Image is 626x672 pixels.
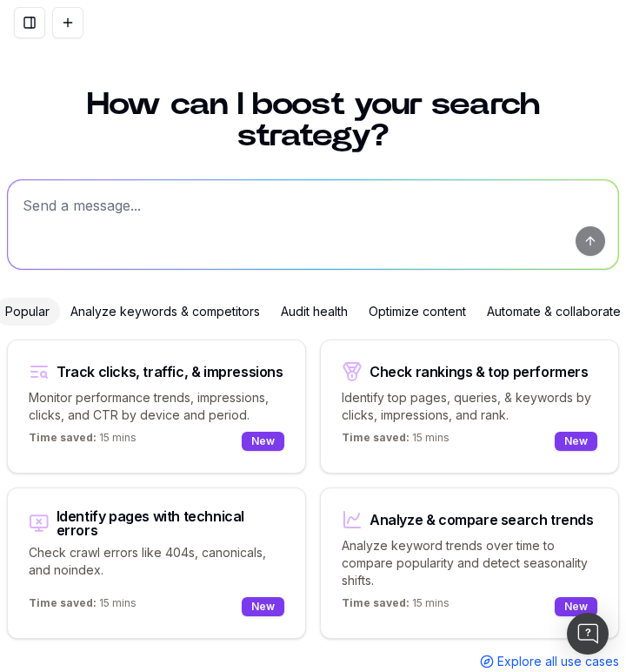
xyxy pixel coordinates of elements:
div: New [242,597,284,616]
p: 15 mins [342,596,450,617]
div: Track clicks, traffic, & impressions [57,365,283,379]
span: Time saved: [29,431,97,444]
div: New [555,597,597,616]
p: Analyze keyword trends over time to compare popularity and detect seasonality shifts. [342,537,597,589]
p: Check crawl errors like 404s, canonicals, and noindex. [29,544,284,589]
p: 15 mins [29,431,137,452]
p: 15 mins [342,431,450,452]
a: Explore all use cases [480,653,619,670]
p: Identify top pages, queries, & keywords by clicks, impressions, and rank. [342,389,597,424]
div: Open Intercom Messenger [567,613,609,655]
div: Analyze & compare search trends [370,513,594,527]
div: Analyze keywords & competitors [60,298,270,326]
span: Time saved: [342,431,410,444]
p: Monitor performance trends, impressions, clicks, and CTR by device and period. [29,389,284,424]
div: Check rankings & top performers [370,365,589,379]
div: New [242,432,284,451]
h1: How can I boost your search strategy? [7,89,619,151]
div: Audit health [270,298,358,326]
span: Explore all use cases [497,653,619,670]
span: Time saved: [342,596,410,609]
div: Identify pages with technical errors [57,509,284,537]
p: 15 mins [29,596,137,617]
div: New [555,432,597,451]
div: Optimize content [358,298,476,326]
span: Time saved: [29,596,97,609]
